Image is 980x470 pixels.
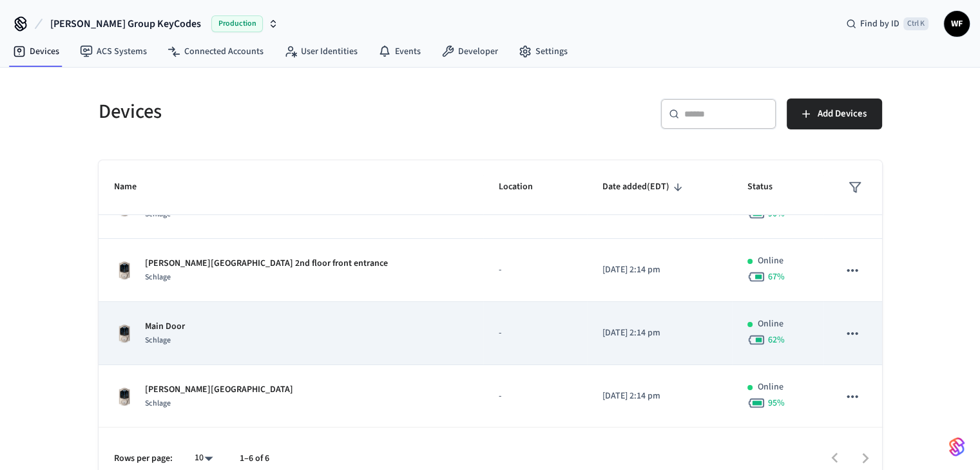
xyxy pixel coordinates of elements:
[903,17,928,30] span: Ctrl K
[211,15,263,32] span: Production
[145,398,171,409] span: Schlage
[145,320,185,334] p: Main Door
[145,257,388,270] p: [PERSON_NAME][GEOGRAPHIC_DATA] 2nd floor front entrance
[945,12,968,35] span: WF
[240,452,269,465] p: 1–6 of 6
[114,452,173,465] p: Rows per page:
[274,40,368,63] a: User Identities
[368,40,431,63] a: Events
[145,272,171,283] span: Schlage
[70,40,157,63] a: ACS Systems
[145,335,171,346] span: Schlage
[768,334,785,346] span: 62 %
[99,99,483,125] h5: Devices
[114,323,135,344] img: Schlage Sense Smart Deadbolt with Camelot Trim, Front
[758,254,783,268] p: Online
[508,40,578,63] a: Settings
[602,263,716,277] p: [DATE] 2:14 pm
[145,209,171,220] span: Schlage
[3,40,70,63] a: Devices
[188,449,219,467] div: 10
[499,263,571,277] p: -
[787,99,882,129] button: Add Devices
[114,177,153,197] span: Name
[499,177,550,197] span: Location
[747,177,789,197] span: Status
[758,317,783,331] p: Online
[145,383,293,397] p: [PERSON_NAME][GEOGRAPHIC_DATA]
[949,437,965,457] img: SeamLogoGradient.69752ec5.svg
[602,326,716,340] p: [DATE] 2:14 pm
[602,177,686,197] span: Date added(EDT)
[818,106,867,122] span: Add Devices
[157,40,274,63] a: Connected Accounts
[499,326,571,340] p: -
[860,17,899,30] span: Find by ID
[768,270,785,283] span: 67 %
[50,16,201,32] span: [PERSON_NAME] Group KeyCodes
[114,260,135,281] img: Schlage Sense Smart Deadbolt with Camelot Trim, Front
[602,390,716,403] p: [DATE] 2:14 pm
[431,40,508,63] a: Developer
[758,381,783,394] p: Online
[768,397,785,409] span: 95 %
[499,390,571,403] p: -
[944,11,970,37] button: WF
[114,386,135,407] img: Schlage Sense Smart Deadbolt with Camelot Trim, Front
[836,12,939,35] div: Find by IDCtrl K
